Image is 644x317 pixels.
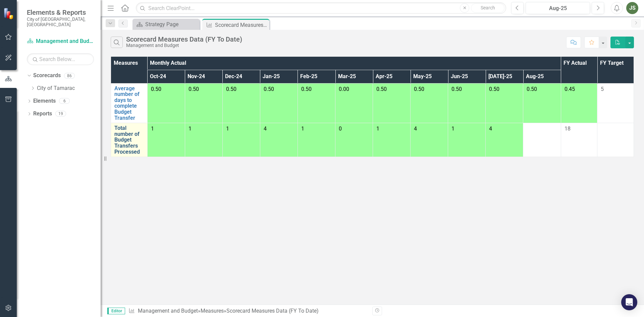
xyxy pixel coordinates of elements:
[481,5,495,10] span: Search
[3,8,15,19] img: ClearPoint Strategy
[215,21,268,29] div: Scorecard Measures Data (FY To Date)
[565,86,575,92] span: 0.45
[189,86,199,92] span: 0.50
[189,125,192,132] span: 1
[301,86,312,92] span: 0.50
[33,72,61,80] a: Scorecards
[27,8,94,16] span: Elements & Reports
[301,125,304,132] span: 1
[339,86,349,92] span: 0.00
[151,125,154,132] span: 1
[151,86,161,92] span: 0.50
[136,2,506,14] input: Search ClearPoint...
[114,125,144,155] a: Total number of Budget Transfers Processed
[27,16,94,28] small: City of [GEOGRAPHIC_DATA], [GEOGRAPHIC_DATA]
[59,98,70,104] div: 6
[226,86,236,92] span: 0.50
[114,86,144,121] a: Average number of days to complete Budget Transfer
[565,125,571,132] span: 18
[111,83,148,123] td: Double-Click to Edit Right Click for Context Menu
[55,111,66,117] div: 19
[621,294,637,310] div: Open Intercom Messenger
[451,125,454,132] span: 1
[138,308,198,314] a: Management and Budget
[128,307,367,315] div: » »
[528,4,588,12] div: Aug-25
[339,125,342,132] span: 0
[226,308,319,314] div: Scorecard Measures Data (FY To Date)
[489,125,492,132] span: 4
[376,125,379,132] span: 1
[145,20,198,29] div: Strategy Page
[489,86,499,92] span: 0.50
[126,43,242,48] div: Management and Budget
[27,38,94,45] a: Management and Budget
[414,125,417,132] span: 4
[201,308,224,314] a: Measures
[414,86,424,92] span: 0.50
[37,85,101,92] a: City of Tamarac
[376,86,387,92] span: 0.50
[264,86,274,92] span: 0.50
[264,125,267,132] span: 4
[126,36,242,43] div: Scorecard Measures Data (FY To Date)
[134,20,198,29] a: Strategy Page
[27,53,94,65] input: Search Below...
[33,97,56,105] a: Elements
[601,86,604,92] span: 5
[107,308,125,314] span: Editor
[33,110,52,118] a: Reports
[451,86,462,92] span: 0.50
[226,125,229,132] span: 1
[526,2,590,14] button: Aug-25
[64,73,75,78] div: 86
[527,86,537,92] span: 0.50
[111,123,148,157] td: Double-Click to Edit Right Click for Context Menu
[626,2,638,14] button: JS
[471,3,504,13] button: Search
